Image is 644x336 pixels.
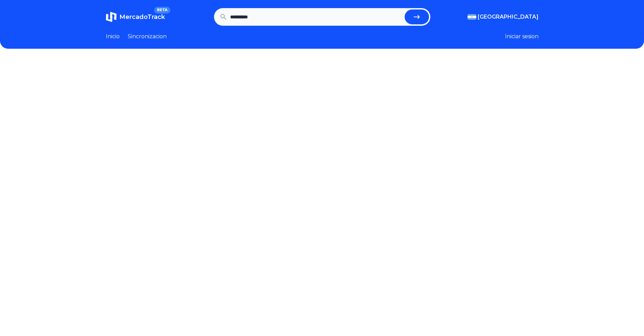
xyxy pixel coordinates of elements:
[505,32,539,41] button: Iniciar sesion
[128,32,167,41] a: Sincronizacion
[106,12,165,22] a: MercadoTrackBETA
[154,7,170,14] span: BETA
[119,13,165,21] span: MercadoTrack
[106,12,117,22] img: MercadoTrack
[468,14,476,20] img: Argentina
[478,13,539,21] span: [GEOGRAPHIC_DATA]
[468,13,539,21] button: [GEOGRAPHIC_DATA]
[106,32,120,41] a: Inicio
